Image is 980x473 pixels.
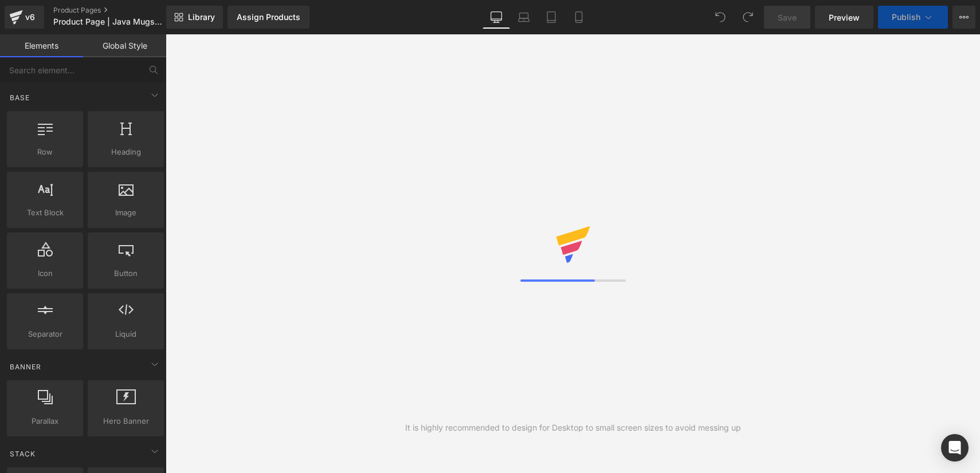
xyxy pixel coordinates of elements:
a: Laptop [510,6,538,29]
div: It is highly recommended to design for Desktop to small screen sizes to avoid messing up [405,421,741,434]
span: Save [778,11,797,23]
span: Product Page | Java Mugs |- [DATE] 16:31:24 [53,17,163,26]
span: Icon [10,267,80,279]
span: Hero Banner [91,415,160,427]
div: Assign Products [237,13,300,22]
span: Stack [9,448,37,459]
span: Row [10,146,80,158]
a: Global Style [83,34,166,57]
span: Banner [9,361,42,372]
button: Undo [709,6,732,29]
span: Separator [10,328,80,340]
span: Library [188,12,215,22]
span: Heading [91,146,160,158]
span: Preview [829,11,860,23]
button: More [952,6,975,29]
span: Liquid [91,328,160,340]
a: New Library [166,6,223,29]
a: Preview [815,6,873,29]
span: Text Block [10,207,80,219]
a: Tablet [538,6,565,29]
button: Redo [736,6,759,29]
span: Base [9,92,31,103]
span: Image [91,207,160,219]
a: v6 [5,6,44,29]
div: Open Intercom Messenger [941,434,969,462]
span: Button [91,267,160,279]
a: Desktop [483,6,510,29]
a: Product Pages [53,6,185,15]
a: Mobile [565,6,593,29]
button: Publish [878,6,948,29]
div: v6 [23,10,37,25]
span: Parallax [10,415,80,427]
span: Publish [892,13,920,22]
